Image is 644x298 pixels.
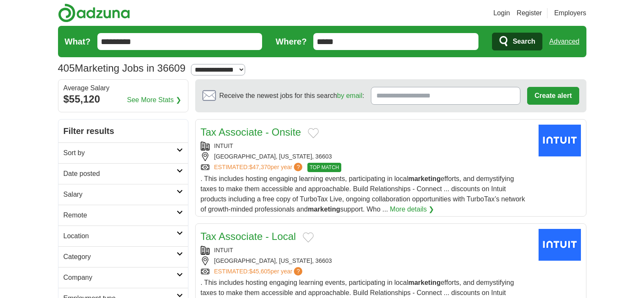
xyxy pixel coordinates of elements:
img: Adzuna logo [58,3,130,22]
div: $55,120 [64,92,183,107]
span: 405 [58,61,75,76]
a: Company [58,267,188,288]
h2: Remote [64,210,177,220]
a: Tax Associate - Local [201,231,296,242]
a: Employers [554,8,586,18]
a: Sort by [58,142,188,163]
a: Register [517,8,542,18]
strong: marketing [408,175,440,182]
h2: Filter results [58,120,188,142]
button: Add to favorite jobs [308,128,319,138]
a: ESTIMATED:$47,370per year? [214,163,304,172]
label: Where? [276,35,307,48]
a: Salary [58,184,188,205]
label: What? [65,35,91,48]
button: Create alert [527,87,579,105]
span: . This includes hosting engaging learning events, participating in local efforts, and demystifyin... [201,175,525,213]
h2: Salary [64,189,177,200]
h2: Sort by [64,148,177,158]
a: More details ❯ [390,204,434,214]
div: Average Salary [64,85,183,92]
strong: marketing [308,206,340,213]
strong: marketing [408,279,440,286]
h2: Date posted [64,169,177,179]
a: Location [58,226,188,246]
span: $47,370 [249,164,271,170]
a: Remote [58,205,188,226]
span: $45,605 [249,268,271,275]
button: Add to favorite jobs [303,232,314,242]
div: [GEOGRAPHIC_DATA], [US_STATE], 36603 [201,152,532,161]
img: Intuit logo [539,229,581,261]
a: INTUIT [214,142,233,149]
a: INTUIT [214,247,233,253]
a: by email [337,92,362,99]
span: ? [294,163,302,171]
a: Date posted [58,163,188,184]
span: Receive the newest jobs for this search : [219,91,364,101]
img: Intuit logo [539,125,581,156]
h1: Marketing Jobs in 36609 [58,62,186,74]
button: Search [492,33,542,50]
a: Tax Associate - Onsite [201,126,301,138]
h2: Category [64,252,177,262]
a: Advanced [549,33,579,50]
span: Search [513,33,535,50]
a: Login [493,8,510,18]
div: [GEOGRAPHIC_DATA], [US_STATE], 36603 [201,256,532,265]
a: ESTIMATED:$45,605per year? [214,267,304,276]
span: TOP MATCH [307,163,341,172]
a: See More Stats ❯ [127,95,181,105]
h2: Location [64,231,177,241]
h2: Company [64,273,177,283]
a: Category [58,246,188,267]
span: ? [294,267,302,276]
